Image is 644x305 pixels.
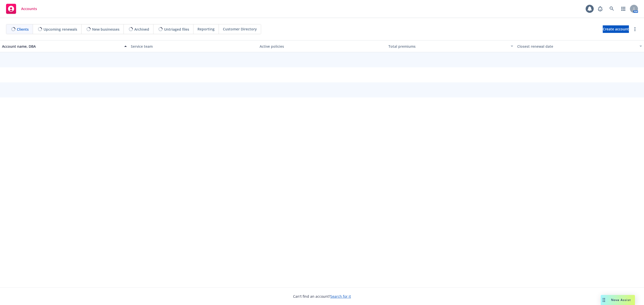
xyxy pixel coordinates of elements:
[515,40,644,52] button: Closest renewal date
[607,4,617,14] a: Search
[164,27,189,32] span: Untriaged files
[601,295,635,305] button: Nova Assist
[21,7,37,11] span: Accounts
[17,27,29,32] span: Clients
[330,294,351,299] a: Search for it
[197,26,215,32] span: Reporting
[223,26,257,32] span: Customer Directory
[131,44,256,49] div: Service team
[611,298,631,302] span: Nova Assist
[293,294,351,299] span: Can't find an account?
[134,27,149,32] span: Archived
[603,25,629,33] a: Create account
[388,44,508,49] div: Total premiums
[595,4,605,14] a: Report a Bug
[260,44,384,49] div: Active policies
[603,24,629,34] span: Create account
[92,27,119,32] span: New businesses
[618,4,628,14] a: Switch app
[386,40,515,52] button: Total premiums
[517,44,636,49] div: Closest renewal date
[258,40,386,52] button: Active policies
[129,40,258,52] button: Service team
[632,26,638,32] a: more
[601,295,607,305] div: Drag to move
[2,44,121,49] div: Account name, DBA
[4,2,39,16] a: Accounts
[44,27,77,32] span: Upcoming renewals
